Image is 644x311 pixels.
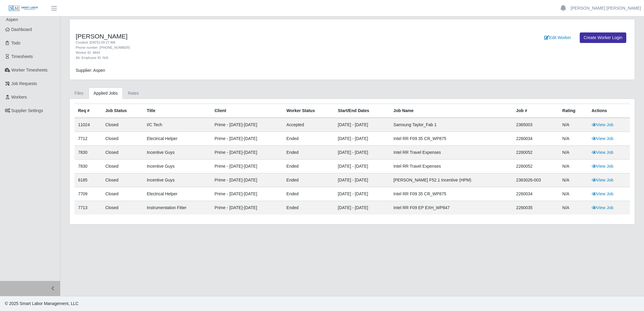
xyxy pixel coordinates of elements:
th: Worker Status [283,104,334,118]
td: Samsung Taylor_Fab 1 [390,118,513,132]
span: Workers [11,95,27,99]
td: ended [283,201,334,215]
td: Incentive Guys [143,173,211,187]
td: ended [283,173,334,187]
td: [DATE] - [DATE] [334,173,390,187]
span: Timesheets [11,54,33,59]
td: Prime - [DATE]-[DATE] [211,201,283,215]
td: Intel RR F09 35 CR_WP875 [390,132,513,146]
td: Closed [102,132,143,146]
span: Worker Timesheets [11,68,47,72]
td: 7713 [74,201,102,215]
td: Prime - [DATE]-[DATE] [211,118,283,132]
td: N/A [559,187,588,201]
span: Todo [11,41,20,45]
td: N/A [559,118,588,132]
th: Client [211,104,283,118]
td: I/C Tech [143,118,211,132]
td: Prime - [DATE]-[DATE] [211,146,283,160]
a: Create Worker Login [580,32,626,43]
a: View Job [592,136,614,141]
td: 7709 [74,187,102,201]
td: N/A [559,160,588,173]
td: 7830 [74,146,102,160]
a: View Job [592,164,614,169]
td: [PERSON_NAME] F52.1 Incentive (HPM) [390,173,513,187]
td: ended [283,146,334,160]
a: Applied Jobs [89,87,123,99]
td: Electrical Helper [143,132,211,146]
div: Created: [DATE] 09:27 AM [76,40,394,45]
td: [DATE] - [DATE] [334,146,390,160]
a: View Job [592,122,614,127]
span: © 2025 Smart Labor Management, LLC [5,301,78,306]
h4: [PERSON_NAME] [76,32,394,40]
td: N/A [559,132,588,146]
td: Instrumentation Fitter [143,201,211,215]
td: 2260034 [512,132,559,146]
th: Actions [588,104,630,118]
td: Intel RR F09 EP EXH_WP847 [390,201,513,215]
div: Phone number: [PHONE_NUMBER] [76,45,394,50]
img: SLM Logo [8,5,38,12]
td: Incentive Guys [143,146,211,160]
div: Alt. Employee ID: N/A [76,55,394,60]
td: 2260052 [512,160,559,173]
td: Closed [102,201,143,215]
td: Prime - [DATE]-[DATE] [211,187,283,201]
span: Dashboard [11,27,32,32]
td: Prime - [DATE]-[DATE] [211,173,283,187]
td: 2365003 [512,118,559,132]
td: 11024 [74,118,102,132]
th: Job Name [390,104,513,118]
td: [DATE] - [DATE] [334,187,390,201]
td: Closed [102,173,143,187]
td: ended [283,160,334,173]
a: View Job [592,150,614,155]
td: Prime - [DATE]-[DATE] [211,132,283,146]
a: Rates [123,87,144,99]
a: Files [69,87,89,99]
td: ended [283,132,334,146]
td: 2363026-003 [512,173,559,187]
td: Closed [102,160,143,173]
td: Closed [102,118,143,132]
td: ended [283,187,334,201]
th: Job Status [102,104,143,118]
th: Rating [559,104,588,118]
td: Intel RR Travel Expenses [390,160,513,173]
td: 2260034 [512,187,559,201]
th: Start/End Dates [334,104,390,118]
td: Incentive Guys [143,160,211,173]
th: Req # [74,104,102,118]
div: Worker ID: 9844 [76,50,394,55]
td: N/A [559,173,588,187]
td: Closed [102,187,143,201]
td: accepted [283,118,334,132]
td: 7830 [74,160,102,173]
a: View Job [592,191,614,196]
a: Edit Worker [540,32,575,43]
td: Prime - [DATE]-[DATE] [211,160,283,173]
td: [DATE] - [DATE] [334,132,390,146]
td: 2260035 [512,201,559,215]
span: Aspen [6,17,18,22]
td: Electrical Helper [143,187,211,201]
th: Title [143,104,211,118]
td: Closed [102,146,143,160]
td: [DATE] - [DATE] [334,160,390,173]
td: 2260052 [512,146,559,160]
td: 7712 [74,132,102,146]
span: Supplier: Aspen [76,68,105,73]
span: Supplier Settings [11,108,43,113]
a: View Job [592,178,614,182]
td: N/A [559,201,588,215]
a: [PERSON_NAME] [PERSON_NAME] [571,5,641,11]
td: [DATE] - [DATE] [334,118,390,132]
th: Job # [512,104,559,118]
td: Intel RR Travel Expenses [390,146,513,160]
a: View Job [592,205,614,210]
td: [DATE] - [DATE] [334,201,390,215]
td: N/A [559,146,588,160]
td: Intel RR F09 35 CR_WP875 [390,187,513,201]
